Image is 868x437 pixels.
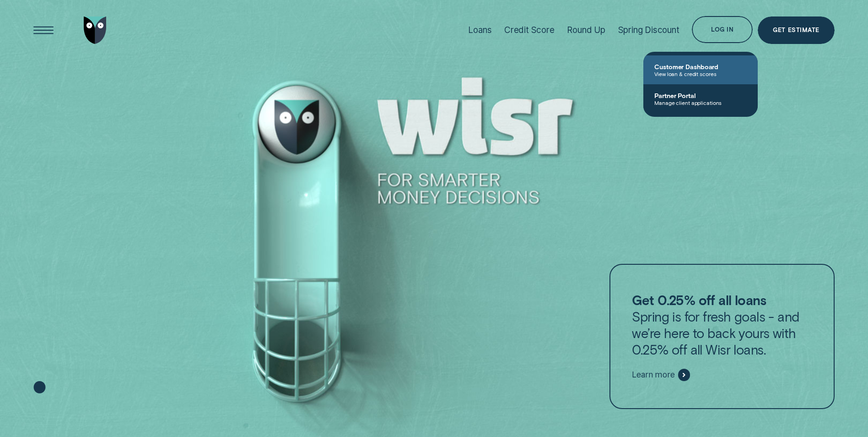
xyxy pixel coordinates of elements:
[632,292,812,358] p: Spring is for fresh goals - and we’re here to back yours with 0.25% off all Wisr loans.
[30,16,57,44] button: Open Menu
[654,71,747,77] span: View loan & credit scores
[654,92,747,99] span: Partner Portal
[643,55,758,84] a: Customer DashboardView loan & credit scores
[654,99,747,106] span: Manage client applications
[692,16,753,44] button: Log in
[84,16,107,44] img: Wisr
[632,370,674,380] span: Learn more
[758,16,835,44] a: Get Estimate
[609,264,835,409] a: Get 0.25% off all loansSpring is for fresh goals - and we’re here to back yours with 0.25% off al...
[468,25,491,35] div: Loans
[643,84,758,113] a: Partner PortalManage client applications
[632,292,766,308] strong: Get 0.25% off all loans
[504,25,555,35] div: Credit Score
[618,25,679,35] div: Spring Discount
[654,63,747,71] span: Customer Dashboard
[567,25,605,35] div: Round Up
